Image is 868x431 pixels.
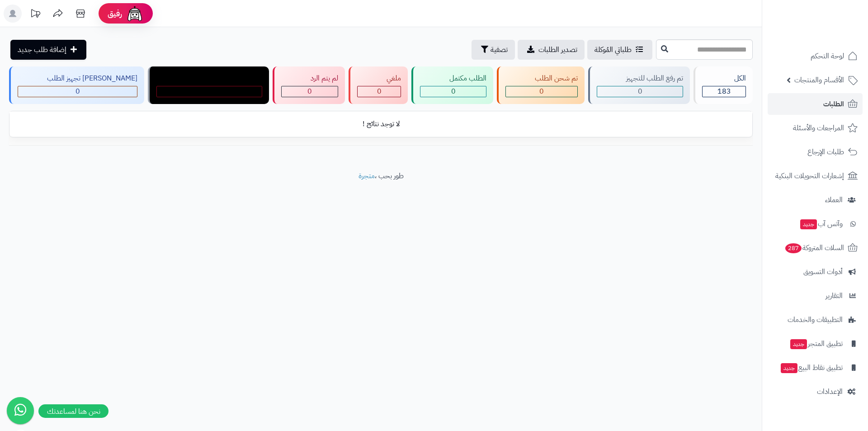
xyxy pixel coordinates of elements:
[18,44,66,55] span: إضافة طلب جديد
[75,86,80,97] span: 0
[638,86,642,97] span: 0
[495,66,586,104] a: تم شحن الطلب 0
[271,66,347,104] a: لم يتم الرد 0
[377,86,382,97] span: 0
[768,189,863,211] a: العملاء
[506,86,577,97] div: 0
[597,73,683,84] div: تم رفع الطلب للتجهيز
[785,243,802,253] span: 287
[157,86,262,97] div: 0
[768,333,863,355] a: تطبيق المتجرجديد
[768,309,863,331] a: التطبيقات والخدمات
[702,73,746,84] div: الكل
[9,112,752,137] td: لا توجد نتائج !
[10,40,86,60] a: إضافة طلب جديد
[826,289,843,302] span: التقارير
[768,357,863,379] a: تطبيق نقاط البيعجديد
[768,213,863,235] a: وآتس آبجديد
[7,66,146,104] a: [PERSON_NAME] تجهيز الطلب 0
[790,339,807,349] span: جديد
[505,73,578,84] div: تم شحن الطلب
[357,73,401,84] div: ملغي
[768,285,863,307] a: التقارير
[768,237,863,259] a: السلات المتروكة287
[768,381,863,403] a: الإعدادات
[793,122,844,134] span: المراجعات والأسئلة
[491,44,508,55] span: تصفية
[803,265,843,278] span: أدوات التسويق
[358,86,401,97] div: 0
[207,86,212,97] span: 0
[156,73,262,84] div: مندوب توصيل داخل الرياض
[347,66,410,104] a: ملغي 0
[768,261,863,283] a: أدوات التسويق
[717,86,731,97] span: 183
[799,218,843,230] span: وآتس آب
[825,194,843,206] span: العملاء
[781,363,797,373] span: جديد
[784,242,844,254] span: السلات المتروكة
[594,44,632,55] span: طلباتي المُوكلة
[817,385,843,398] span: الإعدادات
[18,86,137,97] div: 0
[586,66,692,104] a: تم رفع الطلب للتجهيز 0
[472,40,515,60] button: تصفية
[539,86,544,97] span: 0
[768,45,863,67] a: لوحة التحكم
[18,73,137,84] div: [PERSON_NAME] تجهيز الطلب
[359,171,375,181] a: متجرة
[410,66,495,104] a: الطلب مكتمل 0
[420,86,486,97] div: 0
[538,44,577,55] span: تصدير الطلبات
[282,86,338,97] div: 0
[420,73,486,84] div: الطلب مكتمل
[811,50,844,62] span: لوحة التحكم
[768,141,863,163] a: طلبات الإرجاع
[794,74,844,86] span: الأقسام والمنتجات
[692,66,755,104] a: الكل183
[24,5,47,25] a: تحديثات المنصة
[126,5,144,23] img: ai-face.png
[768,93,863,115] a: الطلبات
[788,313,843,326] span: التطبيقات والخدمات
[775,170,844,182] span: إشعارات التحويلات البنكية
[587,40,652,60] a: طلباتي المُوكلة
[518,40,585,60] a: تصدير الطلبات
[451,86,456,97] span: 0
[823,98,844,110] span: الطلبات
[807,146,844,158] span: طلبات الإرجاع
[307,86,312,97] span: 0
[281,73,338,84] div: لم يتم الرد
[789,337,843,350] span: تطبيق المتجر
[800,219,817,229] span: جديد
[108,8,122,19] span: رفيق
[768,165,863,187] a: إشعارات التحويلات البنكية
[768,117,863,139] a: المراجعات والأسئلة
[597,86,683,97] div: 0
[146,66,271,104] a: مندوب توصيل داخل الرياض 0
[780,361,843,374] span: تطبيق نقاط البيع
